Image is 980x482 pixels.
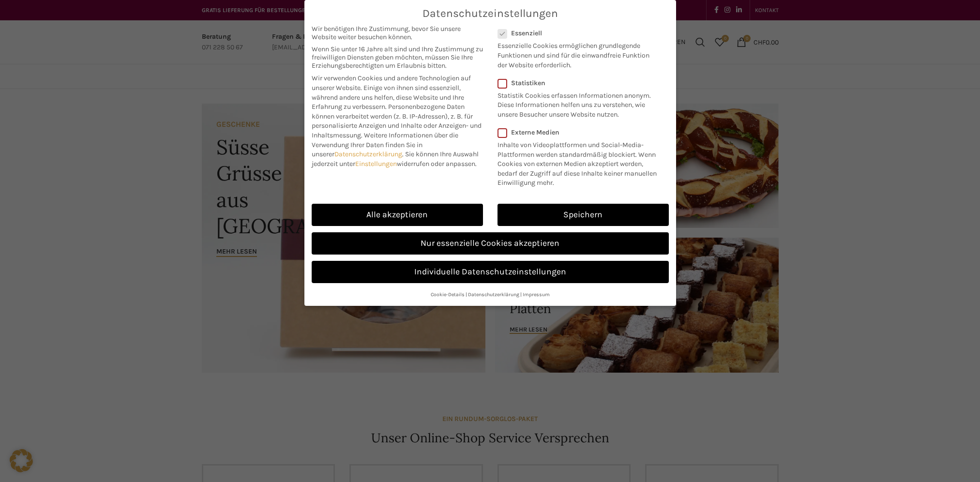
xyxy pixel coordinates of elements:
p: Inhalte von Videoplattformen und Social-Media-Plattformen werden standardmäßig blockiert. Wenn Co... [498,136,663,188]
label: Statistiken [498,79,656,87]
a: Cookie-Details [431,291,465,298]
p: Essenzielle Cookies ermöglichen grundlegende Funktionen und sind für die einwandfreie Funktion de... [498,37,656,70]
span: Sie können Ihre Auswahl jederzeit unter widerrufen oder anpassen. [312,150,479,168]
a: Nur essenzielle Cookies akzeptieren [312,232,669,255]
a: Speichern [498,204,669,226]
a: Impressum [523,291,550,298]
label: Externe Medien [498,128,663,136]
span: Weitere Informationen über die Verwendung Ihrer Daten finden Sie in unserer . [312,131,458,158]
span: Wenn Sie unter 16 Jahre alt sind und Ihre Zustimmung zu freiwilligen Diensten geben möchten, müss... [312,45,483,70]
span: Personenbezogene Daten können verarbeitet werden (z. B. IP-Adressen), z. B. für personalisierte A... [312,103,482,139]
a: Datenschutzerklärung [334,150,402,158]
label: Essenziell [498,29,656,37]
p: Statistik Cookies erfassen Informationen anonym. Diese Informationen helfen uns zu verstehen, wie... [498,87,656,120]
span: Wir verwenden Cookies und andere Technologien auf unserer Website. Einige von ihnen sind essenzie... [312,74,471,111]
a: Datenschutzerklärung [468,291,519,298]
a: Individuelle Datenschutzeinstellungen [312,261,669,283]
a: Einstellungen [355,160,397,168]
span: Wir benötigen Ihre Zustimmung, bevor Sie unsere Website weiter besuchen können. [312,25,483,41]
span: Datenschutzeinstellungen [422,7,558,20]
a: Alle akzeptieren [312,204,483,226]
